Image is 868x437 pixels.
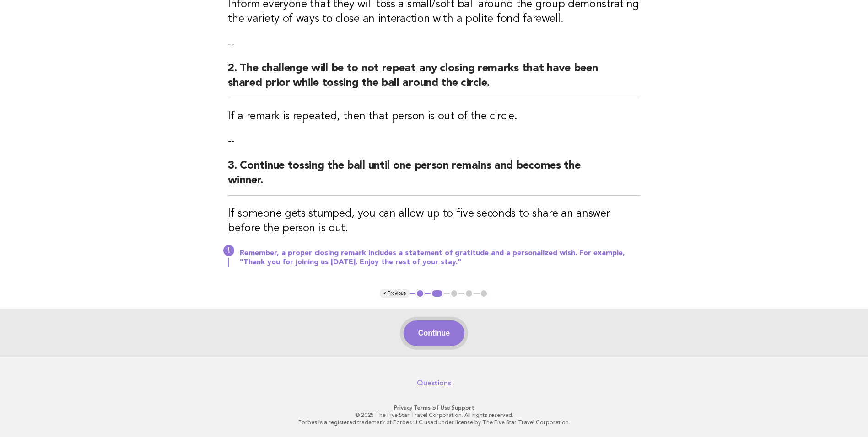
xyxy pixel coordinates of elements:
[380,289,410,298] button: < Previous
[228,109,640,124] h3: If a remark is repeated, then that person is out of the circle.
[417,378,451,388] a: Questions
[228,159,640,196] h2: 3. Continue tossing the ball until one person remains and becomes the winner.
[228,135,640,148] p: --
[228,207,640,236] h3: If someone gets stumped, you can allow up to five seconds to share an answer before the person is...
[228,37,640,50] p: --
[240,249,640,267] p: Remember, a proper closing remark includes a statement of gratitude and a personalized wish. For ...
[228,61,640,98] h2: 2. The challenge will be to not repeat any closing remarks that have been shared prior while toss...
[414,405,450,411] a: Terms of Use
[154,419,714,426] p: Forbes is a registered trademark of Forbes LLC used under license by The Five Star Travel Corpora...
[154,404,714,411] p: · ·
[452,405,474,411] a: Support
[404,320,464,346] button: Continue
[415,289,425,298] button: 1
[154,411,714,419] p: © 2025 The Five Star Travel Corporation. All rights reserved.
[431,289,444,298] button: 2
[394,405,412,411] a: Privacy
